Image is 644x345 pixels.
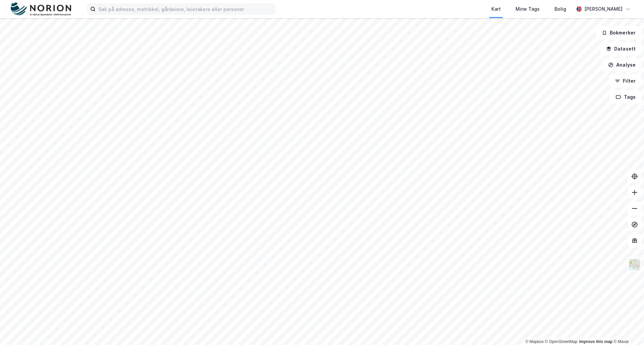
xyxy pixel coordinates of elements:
[96,4,275,14] input: Søk på adresse, matrikkel, gårdeiere, leietakere eller personer
[11,2,71,16] img: norion-logo.80e7a08dc31c2e691866.png
[516,5,540,13] div: Mine Tags
[584,5,623,13] div: [PERSON_NAME]
[610,313,644,345] iframe: Chat Widget
[491,5,501,13] div: Kart
[554,5,566,13] div: Bolig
